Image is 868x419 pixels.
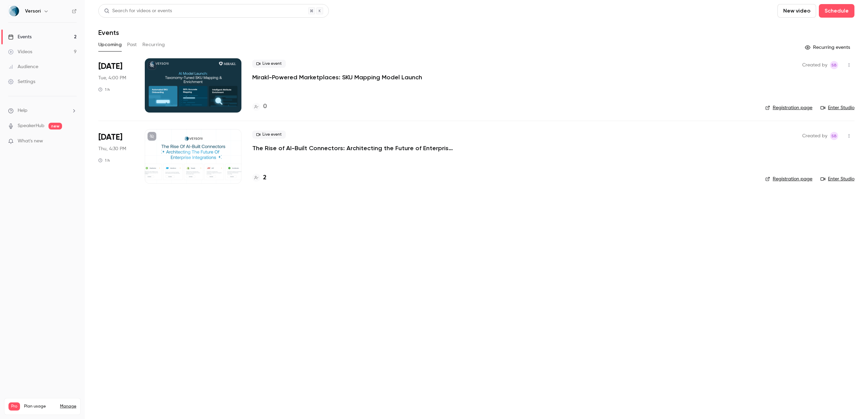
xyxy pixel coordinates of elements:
h1: Events [98,28,119,37]
img: Versori [8,6,19,17]
span: Tue, 4:00 PM [98,75,126,81]
div: 1 h [98,87,110,92]
div: Oct 2 Thu, 4:30 PM (Europe/London) [98,129,134,183]
span: Live event [252,60,286,68]
span: Plan usage [24,404,56,409]
a: Mirakl-Powered Marketplaces: SKU Mapping Model Launch [252,73,422,81]
a: The Rise of AI-Built Connectors: Architecting the Future of Enterprise Integration [252,144,456,152]
button: Past [127,39,137,50]
span: Created by [802,132,827,140]
a: 0 [252,102,267,111]
span: [DATE] [98,61,122,72]
a: 2 [252,173,267,182]
button: Schedule [819,4,854,18]
span: new [48,123,62,129]
h6: Versori [25,8,41,15]
span: Created by [802,61,827,69]
span: Sophie Burgess [830,132,838,140]
a: Enter Studio [821,176,854,182]
div: Audience [8,63,38,70]
a: Manage [60,404,76,409]
button: Recurring events [802,42,854,53]
h4: 0 [263,102,267,111]
li: help-dropdown-opener [8,107,77,114]
button: Recurring [142,39,165,50]
a: Registration page [765,176,812,182]
span: What's new [18,138,43,145]
span: SB [831,61,837,69]
div: 1 h [98,158,110,163]
a: Registration page [765,104,812,111]
span: Sophie Burgess [830,61,838,69]
div: Settings [8,78,35,85]
span: SB [831,132,837,140]
iframe: Noticeable Trigger [68,138,77,144]
span: Pro [8,402,20,411]
a: SpeakerHub [18,122,44,129]
h4: 2 [263,173,267,182]
button: Upcoming [98,39,122,50]
div: Events [8,34,32,40]
span: Live event [252,131,286,139]
div: Search for videos or events [104,7,172,15]
span: Help [18,107,27,114]
span: [DATE] [98,132,122,143]
span: Thu, 4:30 PM [98,145,126,152]
div: Sep 30 Tue, 4:00 PM (Europe/London) [98,58,134,113]
a: Enter Studio [821,104,854,111]
button: New video [777,4,816,18]
div: Videos [8,48,32,55]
